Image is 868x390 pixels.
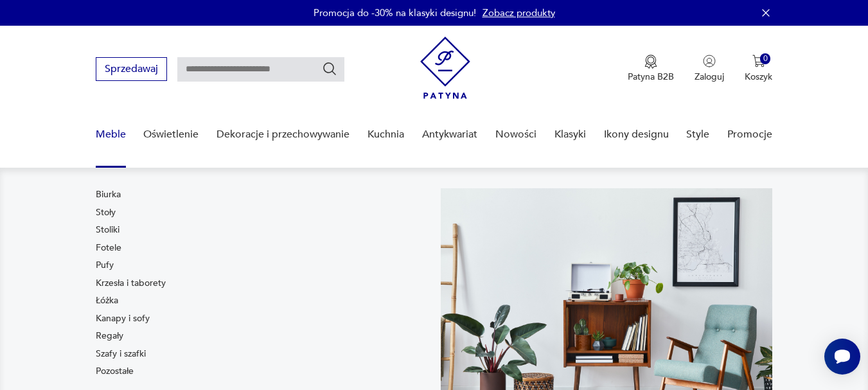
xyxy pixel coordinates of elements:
button: Zaloguj [695,55,724,83]
a: Oświetlenie [143,110,199,159]
a: Zobacz produkty [483,6,555,19]
a: Pufy [96,259,114,272]
img: Ikonka użytkownika [703,55,716,67]
a: Meble [96,110,126,159]
a: Sprzedawaj [96,66,167,75]
p: Patyna B2B [628,71,674,83]
a: Klasyki [554,110,586,159]
iframe: Smartsupp widget button [824,339,860,375]
div: 0 [760,53,771,64]
a: Stoliki [96,224,120,236]
a: Krzesła i taborety [96,277,166,290]
img: Ikona koszyka [752,55,765,67]
a: Ikona medaluPatyna B2B [628,55,674,83]
a: Kanapy i sofy [96,312,150,325]
a: Nowości [495,110,536,159]
a: Szafy i szafki [96,348,146,360]
a: Stoły [96,206,116,219]
p: Koszyk [745,71,772,83]
a: Kuchnia [368,110,404,159]
a: Style [686,110,709,159]
a: Antykwariat [422,110,477,159]
button: Patyna B2B [628,55,674,83]
button: Sprzedawaj [96,57,167,81]
a: Dekoracje i przechowywanie [217,110,350,159]
a: Fotele [96,242,121,254]
a: Regały [96,330,123,342]
p: Zaloguj [695,71,724,83]
a: Ikony designu [604,110,669,159]
button: Szukaj [322,61,337,76]
a: Pozostałe [96,365,134,378]
img: Ikona medalu [644,55,657,69]
a: Promocje [727,110,772,159]
img: Patyna - sklep z meblami i dekoracjami vintage [420,37,470,99]
a: Łóżka [96,294,118,307]
a: Biurka [96,188,121,201]
p: Promocja do -30% na klasyki designu! [314,6,476,19]
button: 0Koszyk [745,55,772,83]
